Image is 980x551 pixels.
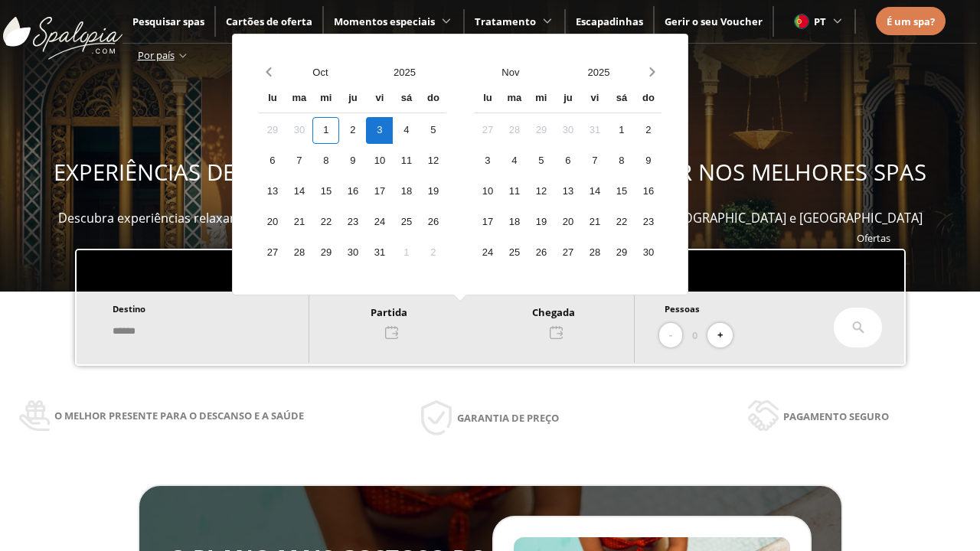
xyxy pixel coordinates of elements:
div: 20 [259,209,286,236]
div: 24 [366,209,393,236]
div: 7 [581,148,608,174]
div: 8 [608,148,635,174]
button: Open months overlay [278,59,362,86]
div: 9 [339,148,366,174]
div: sá [393,86,420,112]
span: 0 [692,327,697,344]
div: 3 [366,117,393,144]
div: 2 [339,117,366,144]
div: 22 [608,209,635,236]
div: lu [474,86,501,112]
div: 1 [393,240,420,266]
div: 14 [581,178,608,205]
div: 20 [554,209,581,236]
div: 30 [635,240,661,266]
div: 19 [528,209,554,236]
div: 31 [581,117,608,144]
button: Next month [642,59,661,86]
div: 16 [635,178,661,205]
div: 5 [420,117,446,144]
span: Garantia de preço [457,409,559,426]
div: 21 [581,209,608,236]
div: 8 [312,148,339,174]
div: 30 [554,117,581,144]
button: - [659,323,682,348]
span: Destino [113,303,145,315]
div: 29 [528,117,554,144]
div: 28 [581,240,608,266]
div: 10 [366,148,393,174]
div: 1 [608,117,635,144]
div: 15 [608,178,635,205]
a: Escapadinhas [576,15,643,28]
div: 27 [474,117,501,144]
div: 26 [528,240,554,266]
div: 29 [312,240,339,266]
a: Pesquisar spas [132,15,204,28]
span: EXPERIÊNCIAS DE BEM-ESTAR PARA OFERECER E APROVEITAR NOS MELHORES SPAS [54,157,926,187]
div: do [635,86,661,112]
div: 12 [528,178,554,205]
div: 19 [420,178,446,205]
div: 7 [286,148,312,174]
div: 4 [501,148,528,174]
div: 6 [259,148,286,174]
div: 10 [474,178,501,205]
span: Descubra experiências relaxantes, desfrute e ofereça momentos de bem-estar em mais de 400 spas em... [58,210,923,227]
div: 18 [501,209,528,236]
button: Open years overlay [362,59,446,86]
button: + [707,323,733,348]
div: 9 [635,148,661,174]
div: ma [501,86,528,112]
span: O melhor presente para o descanso e a saúde [54,407,304,424]
div: 27 [259,240,286,266]
button: Open months overlay [466,59,554,86]
button: Previous month [259,59,278,86]
div: 13 [259,178,286,205]
div: 30 [339,240,366,266]
div: 27 [554,240,581,266]
a: É um spa? [887,13,935,30]
div: 2 [635,117,661,144]
div: vi [366,86,393,112]
div: 13 [554,178,581,205]
div: Calendar days [259,117,446,266]
div: 26 [420,209,446,236]
div: Calendar wrapper [259,86,446,266]
div: 28 [501,117,528,144]
span: Pessoas [665,303,700,315]
div: 21 [286,209,312,236]
div: 23 [339,209,366,236]
img: ImgLogoSpalopia.BvClDcEz.svg [3,2,122,60]
div: 12 [420,148,446,174]
a: Cartões de oferta [226,15,312,28]
div: 17 [366,178,393,205]
span: Pagamento seguro [783,408,889,425]
div: 29 [259,117,286,144]
div: 11 [393,148,420,174]
div: 30 [286,117,312,144]
div: ma [286,86,312,112]
div: mi [528,86,554,112]
div: 5 [528,148,554,174]
div: Calendar wrapper [474,86,661,266]
div: lu [259,86,286,112]
div: ju [339,86,366,112]
div: 17 [474,209,501,236]
button: Open years overlay [554,59,642,86]
div: 24 [474,240,501,266]
div: sá [608,86,635,112]
div: 6 [554,148,581,174]
div: 25 [393,209,420,236]
div: do [420,86,446,112]
span: Ofertas [857,231,890,245]
div: 11 [501,178,528,205]
span: Por país [138,48,175,62]
a: Gerir o seu Voucher [665,15,763,28]
div: 15 [312,178,339,205]
div: 22 [312,209,339,236]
